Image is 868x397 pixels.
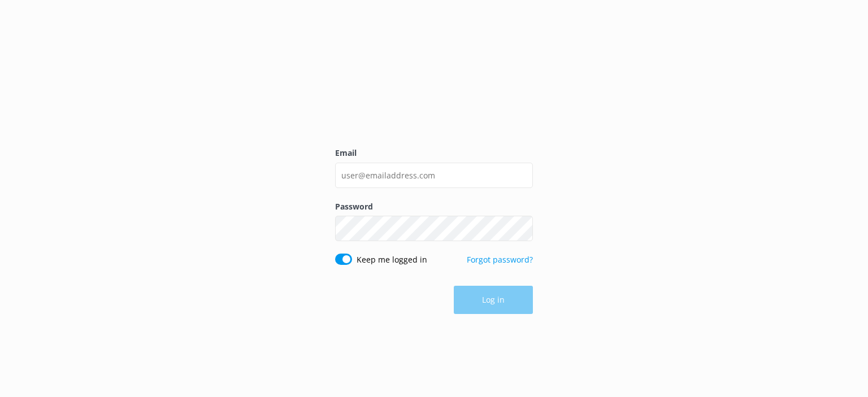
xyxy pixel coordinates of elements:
[335,200,533,213] label: Password
[467,254,533,265] a: Forgot password?
[335,163,533,188] input: user@emailaddress.com
[357,254,427,266] label: Keep me logged in
[335,147,533,159] label: Email
[510,217,533,240] button: Show password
